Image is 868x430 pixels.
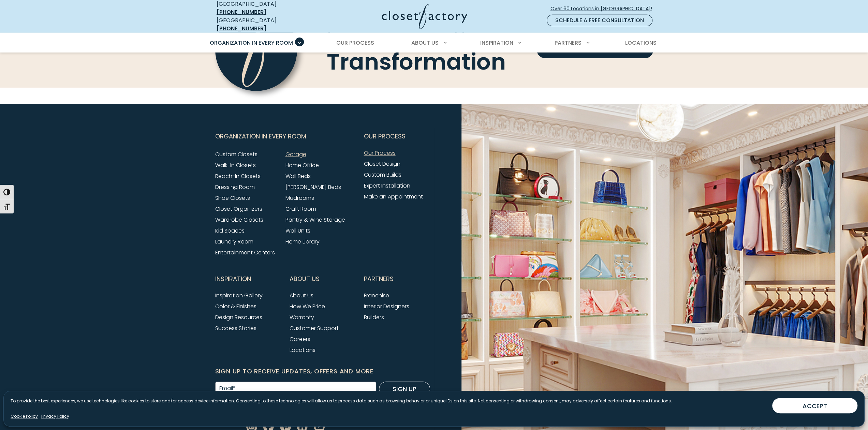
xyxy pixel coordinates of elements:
nav: Primary Menu [205,33,663,53]
a: Craft Room [285,205,316,213]
a: Home Office [285,161,319,169]
a: Custom Builds [364,171,401,179]
img: Closet Factory Logo [382,4,467,29]
a: Kid Spaces [215,227,245,235]
span: Inspiration [480,39,513,47]
label: Email [219,386,236,391]
a: Closet Organizers [215,205,262,213]
a: Inspiration Gallery [215,292,263,299]
span: Inspiration [215,270,251,287]
a: [PHONE_NUMBER] [217,8,266,16]
span: Locations [625,39,656,47]
button: ACCEPT [772,398,857,413]
a: Franchise [364,292,389,299]
span: Partners [364,270,394,287]
a: Our Process [364,149,396,157]
a: Custom Closets [215,150,258,158]
div: [GEOGRAPHIC_DATA] [217,16,315,33]
a: Over 60 Locations in [GEOGRAPHIC_DATA]! [550,3,658,15]
a: Wall Beds [285,172,311,180]
a: Expert Installation [364,182,410,190]
button: Footer Subnav Button - Our Process [364,128,430,145]
p: To provide the best experiences, we use technologies like cookies to store and/or access device i... [11,398,672,404]
span: Our Process [336,39,374,47]
button: Footer Subnav Button - Organization in Every Room [215,128,356,145]
a: Wardrobe Closets [215,216,263,224]
a: Mudrooms [285,194,314,202]
span: Transformation [327,46,506,77]
span: Over 60 Locations in [GEOGRAPHIC_DATA]! [550,5,658,12]
a: Dressing Room [215,183,255,191]
a: Success Stories [215,324,256,332]
span: Our Process [364,128,406,145]
a: Shoe Closets [215,194,250,202]
a: Make an Appointment [364,193,423,201]
a: About Us [290,292,313,299]
a: Wall Units [285,227,310,235]
span: Organization in Every Room [210,39,293,47]
a: Privacy Policy [41,413,69,419]
a: Cookie Policy [11,413,38,419]
a: How We Price [290,302,325,310]
a: Garage [285,150,306,158]
span: About Us [290,270,320,287]
a: Careers [290,335,310,343]
a: Warranty [290,313,314,321]
button: Footer Subnav Button - Partners [364,270,430,287]
a: Schedule a Free Consultation [547,15,652,26]
a: Pantry & Wine Storage [285,216,345,224]
span: Partners [555,39,582,47]
a: Design Resources [215,313,262,321]
a: Reach-In Closets [215,172,261,180]
a: Entertainment Centers [215,249,275,256]
span: About Us [411,39,439,47]
a: [PERSON_NAME] Beds [285,183,341,191]
button: Footer Subnav Button - About Us [290,270,356,287]
a: Color & Finishes [215,302,256,310]
a: Builders [364,313,384,321]
button: Sign Up [379,382,430,397]
a: Interior Designers [364,302,409,310]
h6: Sign Up to Receive Updates, Offers and More [215,367,430,376]
span: Organization in Every Room [215,128,306,145]
button: Footer Subnav Button - Inspiration [215,270,281,287]
a: Walk-In Closets [215,161,256,169]
a: Locations [290,346,315,354]
a: Closet Design [364,160,400,168]
a: Laundry Room [215,238,253,246]
a: [PHONE_NUMBER] [217,25,266,32]
a: Home Library [285,238,320,246]
a: Customer Support [290,324,339,332]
